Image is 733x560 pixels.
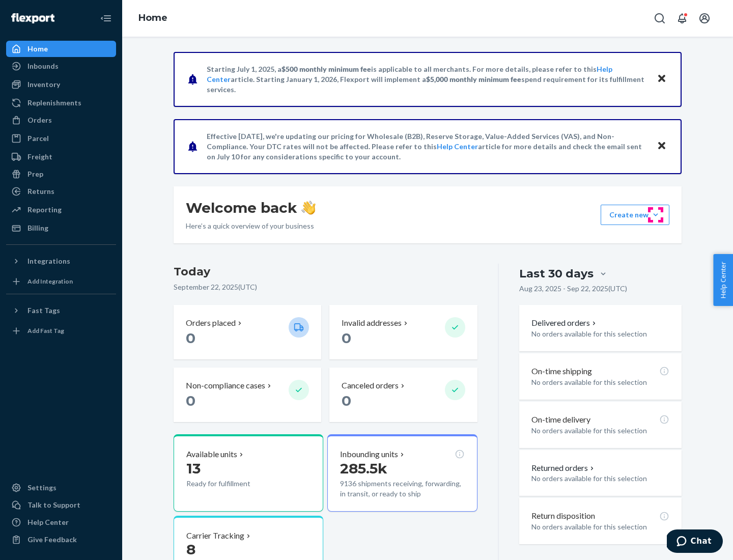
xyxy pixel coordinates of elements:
a: Returns [6,183,116,200]
p: No orders available for this selection [531,426,669,436]
span: 0 [342,329,351,347]
p: On-time shipping [531,366,592,377]
span: 13 [186,460,201,477]
div: Give Feedback [27,535,77,545]
a: Add Integration [6,273,116,290]
p: September 22, 2025 ( UTC ) [174,282,477,292]
button: Non-compliance cases 0 [174,368,321,422]
a: Orders [6,112,116,128]
div: Inbounds [27,61,59,71]
h1: Welcome back [186,199,316,217]
span: $5,000 monthly minimum fee [426,75,521,83]
p: Ready for fulfillment [186,479,280,489]
div: Replenishments [27,98,81,108]
p: No orders available for this selection [531,473,669,484]
button: Fast Tags [6,302,116,319]
div: Home [27,44,48,54]
button: Orders placed 0 [174,305,321,359]
ol: breadcrumbs [130,4,176,33]
div: Reporting [27,205,62,215]
p: Canceled orders [342,380,399,391]
a: Replenishments [6,95,116,111]
span: 0 [186,329,195,347]
button: Returned orders [531,462,596,474]
p: No orders available for this selection [531,377,669,387]
div: Billing [27,223,48,233]
div: Settings [27,483,57,493]
p: Available units [186,449,237,460]
p: Orders placed [186,317,236,329]
a: Parcel [6,130,116,147]
div: Prep [27,169,43,179]
p: Invalid addresses [342,317,402,329]
span: 285.5k [340,460,387,477]
button: Give Feedback [6,531,116,548]
div: Help Center [27,517,69,527]
div: Returns [27,186,54,197]
button: Invalid addresses 0 [329,305,477,359]
button: Create new [601,205,669,225]
a: Inbounds [6,58,116,74]
div: Add Fast Tag [27,326,64,335]
p: Inbounding units [340,449,398,460]
a: Help Center [6,514,116,530]
div: Freight [27,152,52,162]
div: Talk to Support [27,500,80,510]
button: Close Navigation [96,8,116,29]
h3: Today [174,264,477,280]
button: Close [655,139,668,154]
button: Available units13Ready for fulfillment [174,434,323,512]
img: hand-wave emoji [301,201,316,215]
img: Flexport logo [11,13,54,23]
button: Talk to Support [6,497,116,513]
div: Parcel [27,133,49,144]
button: Delivered orders [531,317,598,329]
button: Close [655,72,668,87]
p: No orders available for this selection [531,329,669,339]
p: 9136 shipments receiving, forwarding, in transit, or ready to ship [340,479,464,499]
button: Canceled orders 0 [329,368,477,422]
button: Help Center [713,254,733,306]
span: 0 [342,392,351,409]
div: Fast Tags [27,305,60,316]
a: Reporting [6,202,116,218]
div: Add Integration [27,277,73,286]
span: 8 [186,541,195,558]
p: Aug 23, 2025 - Sep 22, 2025 ( UTC ) [519,284,627,294]
a: Settings [6,480,116,496]
p: No orders available for this selection [531,522,669,532]
button: Open notifications [672,8,692,29]
a: Home [138,12,167,23]
button: Integrations [6,253,116,269]
p: Carrier Tracking [186,530,244,542]
p: Return disposition [531,510,595,522]
a: Home [6,41,116,57]
a: Inventory [6,76,116,93]
a: Freight [6,149,116,165]
p: Effective [DATE], we're updating our pricing for Wholesale (B2B), Reserve Storage, Value-Added Se... [207,131,647,162]
button: Open account menu [694,8,715,29]
button: Open Search Box [650,8,670,29]
a: Billing [6,220,116,236]
p: Non-compliance cases [186,380,265,391]
div: Integrations [27,256,70,266]
span: $500 monthly minimum fee [281,65,371,73]
button: Inbounding units285.5k9136 shipments receiving, forwarding, in transit, or ready to ship [327,434,477,512]
div: Orders [27,115,52,125]
div: Last 30 days [519,266,594,282]
a: Add Fast Tag [6,323,116,339]
div: Inventory [27,79,60,90]
a: Prep [6,166,116,182]
iframe: Opens a widget where you can chat to one of our agents [667,529,723,555]
p: On-time delivery [531,414,590,426]
p: Starting July 1, 2025, a is applicable to all merchants. For more details, please refer to this a... [207,64,647,95]
a: Help Center [437,142,478,151]
span: 0 [186,392,195,409]
p: Here’s a quick overview of your business [186,221,316,231]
